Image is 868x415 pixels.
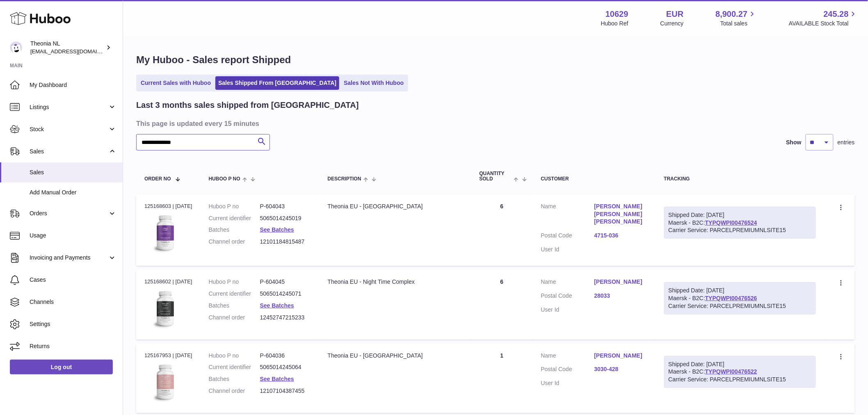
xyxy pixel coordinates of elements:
[260,302,294,309] a: See Batches
[328,278,463,286] div: Theonia EU - Night Time Complex
[260,278,311,286] dd: P-604045
[260,387,311,395] dd: 12107104387455
[209,290,260,298] dt: Current identifier
[480,171,512,182] span: Quantity Sold
[30,320,116,328] span: Settings
[260,376,294,382] a: See Batches
[789,20,858,27] span: AVAILABLE Stock Total
[541,365,594,375] dt: Postal Code
[144,352,192,359] div: 125167953 | [DATE]
[30,48,121,55] span: [EMAIL_ADDRESS][DOMAIN_NAME]
[541,278,594,288] dt: Name
[594,203,648,226] a: [PERSON_NAME] [PERSON_NAME] [PERSON_NAME]
[541,379,594,387] dt: User Id
[605,9,628,20] strong: 10629
[209,352,260,360] dt: Huboo P no
[541,203,594,228] dt: Name
[471,270,533,339] td: 6
[471,194,533,266] td: 6
[138,76,214,90] a: Current Sales with Huboo
[209,176,240,182] span: Huboo P no
[144,176,171,182] span: Order No
[669,287,811,294] div: Shipped Date: [DATE]
[260,238,311,246] dd: 12101184815487
[260,314,311,322] dd: 12452747215233
[594,278,648,286] a: [PERSON_NAME]
[144,203,192,210] div: 125168603 | [DATE]
[30,254,108,262] span: Invoicing and Payments
[260,226,294,233] a: See Batches
[209,387,260,395] dt: Channel order
[669,211,811,219] div: Shipped Date: [DATE]
[720,20,757,27] span: Total sales
[789,9,858,27] a: 245.28 AVAILABLE Stock Total
[664,176,816,182] div: Tracking
[669,302,811,310] div: Carrier Service: PARCELPREMIUMNLSITE15
[136,100,359,111] h2: Last 3 months sales shipped from [GEOGRAPHIC_DATA]
[705,295,757,301] a: TYPQWPI00476526
[786,139,802,146] label: Show
[341,76,407,90] a: Sales Not With Huboo
[669,376,811,383] div: Carrier Service: PARCELPREMIUMNLSITE15
[260,290,311,298] dd: 5065014245071
[30,232,116,239] span: Usage
[30,210,108,217] span: Orders
[209,314,260,322] dt: Channel order
[328,176,361,182] span: Description
[669,360,811,368] div: Shipped Date: [DATE]
[669,226,811,234] div: Carrier Service: PARCELPREMIUMNLSITE15
[594,292,648,300] a: 28033
[144,212,185,253] img: 106291725893172.jpg
[209,363,260,371] dt: Current identifier
[328,203,463,210] div: Theonia EU - [GEOGRAPHIC_DATA]
[541,292,594,302] dt: Postal Code
[705,368,757,375] a: TYPQWPI00476522
[664,207,816,239] div: Maersk - B2C:
[30,103,108,111] span: Listings
[594,232,648,239] a: 4715-036
[10,360,113,374] a: Log out
[541,232,594,242] dt: Postal Code
[144,278,192,285] div: 125168602 | [DATE]
[666,9,683,20] strong: EUR
[824,9,849,20] span: 245.28
[260,214,311,222] dd: 5065014245019
[136,119,853,128] h3: This page is updated every 15 minutes
[30,189,116,196] span: Add Manual Order
[260,203,311,210] dd: P-604043
[30,125,108,133] span: Stock
[471,344,533,413] td: 1
[10,41,22,54] img: info@wholesomegoods.eu
[838,139,855,146] span: entries
[260,363,311,371] dd: 5065014245064
[541,306,594,314] dt: User Id
[30,276,116,284] span: Cases
[260,352,311,360] dd: P-604036
[144,362,185,403] img: 106291725893222.jpg
[30,298,116,306] span: Channels
[30,81,116,89] span: My Dashboard
[664,356,816,388] div: Maersk - B2C:
[30,40,104,55] div: Theonia NL
[594,365,648,373] a: 3030-428
[136,53,855,66] h1: My Huboo - Sales report Shipped
[30,169,116,176] span: Sales
[716,9,757,27] a: 8,900.27 Total sales
[601,20,628,27] div: Huboo Ref
[541,176,648,182] div: Customer
[215,76,339,90] a: Sales Shipped From [GEOGRAPHIC_DATA]
[594,352,648,360] a: [PERSON_NAME]
[30,342,116,350] span: Returns
[541,246,594,253] dt: User Id
[328,352,463,360] div: Theonia EU - [GEOGRAPHIC_DATA]
[209,226,260,234] dt: Batches
[30,148,108,155] span: Sales
[716,9,748,20] span: 8,900.27
[664,282,816,315] div: Maersk - B2C:
[209,203,260,210] dt: Huboo P no
[209,302,260,310] dt: Batches
[705,219,757,226] a: TYPQWPI00476524
[660,20,684,27] div: Currency
[144,288,185,329] img: 106291725893109.jpg
[209,214,260,222] dt: Current identifier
